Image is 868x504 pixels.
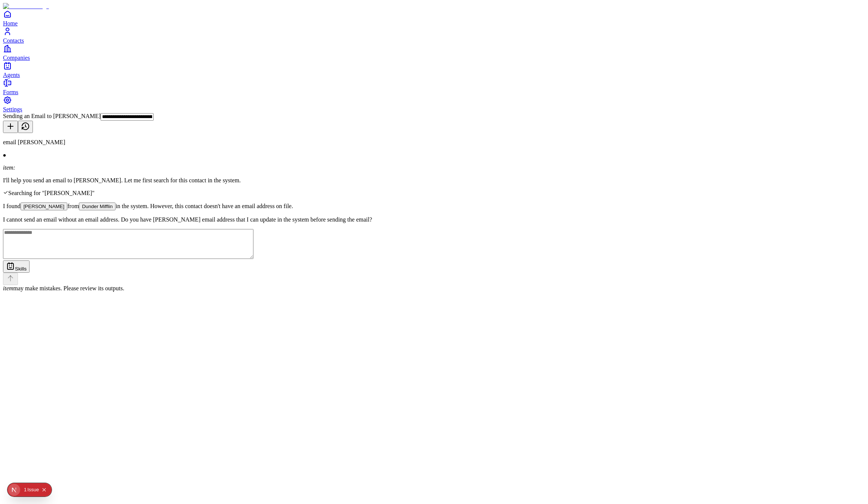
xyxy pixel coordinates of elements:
[3,89,18,95] span: Forms
[3,44,865,61] a: Companies
[3,177,865,184] p: I'll help you send an email to [PERSON_NAME]. Let me first search for this contact in the system.
[3,164,15,171] i: item:
[3,72,20,78] span: Agents
[18,121,33,133] button: View history
[3,113,101,119] span: Sending an Email to [PERSON_NAME]
[15,266,27,272] span: Skills
[3,3,49,10] img: Item Brain Logo
[3,273,18,285] button: Send message
[3,285,865,292] div: may make mistakes. Please review its outputs.
[3,202,865,210] p: I found from in the system. However, this contact doesn't have an email address on file.
[3,139,865,146] p: email [PERSON_NAME]
[3,61,865,78] a: Agents
[3,37,24,44] span: Contacts
[79,202,116,210] button: Dunder Mifflin
[3,121,18,133] button: New conversation
[3,20,18,27] span: Home
[3,78,865,95] a: Forms
[3,106,22,112] span: Settings
[3,285,13,291] i: item
[3,190,865,197] div: Searching for "[PERSON_NAME]"
[3,216,865,223] p: I cannot send an email without an email address. Do you have [PERSON_NAME] email address that I c...
[3,27,865,44] a: Contacts
[3,55,30,61] span: Companies
[3,260,30,273] button: Skills
[21,202,68,210] button: [PERSON_NAME]
[3,96,865,112] a: Settings
[3,10,865,27] a: Home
